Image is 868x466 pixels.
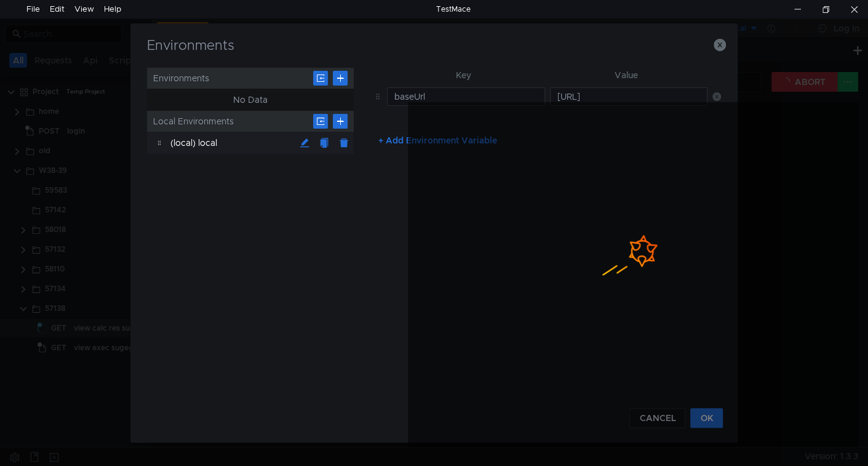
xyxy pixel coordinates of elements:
div: Environments [147,68,354,89]
div: (local) local [170,132,295,154]
div: Local Environments [147,111,354,132]
h3: Environments [145,38,723,53]
th: Key [382,68,545,82]
div: No Data [233,92,268,107]
th: Value [545,68,708,82]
